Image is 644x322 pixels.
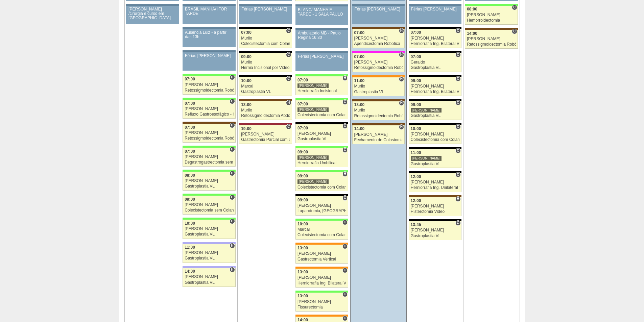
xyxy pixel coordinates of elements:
[354,114,403,118] div: Retossigmoidectomia Robótica
[297,155,329,160] div: [PERSON_NAME]
[297,113,346,117] div: Colecistectomia com Colangiografia VL
[183,218,235,220] div: Key: Brasil
[411,7,459,11] div: Férias [PERSON_NAME]
[239,51,292,53] div: Key: Blanc
[411,66,459,70] div: Gastroplastia VL
[185,54,233,58] div: Férias [PERSON_NAME]
[295,293,348,312] a: C 13:00 [PERSON_NAME] Fissurectomia
[230,75,235,80] span: Hospital
[409,147,461,149] div: Key: Blanc
[455,124,460,129] span: Consultório
[295,76,348,95] a: H 07:00 [PERSON_NAME] Herniorrafia Incisional
[352,123,405,125] div: Key: Santa Joana
[411,198,421,203] span: 12:00
[183,124,235,143] a: H 07:00 [PERSON_NAME] Retossigmoidectomia Robótica
[455,172,460,177] span: Consultório
[185,7,233,16] div: BRASIL MANHÃ/ IFOR TARDE
[455,148,460,153] span: Consultório
[411,36,459,41] div: [PERSON_NAME]
[297,78,308,82] span: 07:00
[409,77,461,96] a: C 09:00 [PERSON_NAME] Herniorrafia Ing. Bilateral VL
[183,268,235,287] a: H 14:00 [PERSON_NAME] Gastroplastia VL
[455,76,460,81] span: Consultório
[411,30,421,35] span: 07:00
[342,123,348,129] span: Consultório
[295,74,348,76] div: Key: Brasil
[409,101,461,120] a: C 09:00 [PERSON_NAME] Gastroplastia VL
[352,101,405,120] a: H 13:00 Murilo Retossigmoidectomia Robótica
[185,101,195,106] span: 07:00
[241,102,252,107] span: 13:00
[411,126,421,131] span: 10:00
[465,30,518,49] a: C 14:00 [PERSON_NAME] Retossigmoidectomia Robótica
[297,246,308,250] span: 13:00
[297,174,308,178] span: 09:00
[230,195,235,200] span: Consultório
[409,53,461,72] a: C 07:00 Geraldo Gastroplastia VL
[411,156,442,161] div: [PERSON_NAME]
[295,194,348,196] div: Key: Blanc
[455,220,460,226] span: Consultório
[352,29,405,48] a: H 07:00 [PERSON_NAME] Apendicectomia Robotica
[185,256,234,261] div: Gastroplastia VL
[183,194,235,196] div: Key: Brasil
[185,107,234,111] div: [PERSON_NAME]
[185,208,234,213] div: Colecistectomia sem Colangiografia VL
[239,53,292,72] a: C 09:00 Murilo Hernia Incisional por Video
[399,76,404,82] span: Hospital
[185,227,234,231] div: [PERSON_NAME]
[239,6,292,24] a: Férias [PERSON_NAME]
[183,196,235,215] a: C 09:00 [PERSON_NAME] Colecistectomia sem Colangiografia VL
[183,29,235,47] a: Ausência Luiz - a partir das 13h
[241,108,290,113] div: Murilo
[241,132,290,137] div: [PERSON_NAME]
[239,27,292,29] div: Key: Blanc
[185,136,234,141] div: Retossigmoidectomia Robótica
[352,99,405,101] div: Key: Santa Joana
[297,102,308,106] span: 07:00
[230,171,235,176] span: Hospital
[455,52,460,57] span: Consultório
[185,149,195,154] span: 07:00
[185,179,234,183] div: [PERSON_NAME]
[354,90,403,94] div: Gastroplastia VL
[409,219,461,221] div: Key: Blanc
[230,219,235,224] span: Consultório
[295,4,348,6] div: Key: Aviso
[411,132,459,137] div: [PERSON_NAME]
[286,28,291,33] span: Consultório
[185,112,234,117] div: Refluxo Gastroesofágico - Cirurgia VL
[455,28,460,33] span: Consultório
[411,185,459,190] div: Herniorrafia Ing. Unilateral VL
[239,125,292,144] a: C 19:00 [PERSON_NAME] Gastrectomia Parcial com Linfadenectomia
[185,251,234,255] div: [PERSON_NAME]
[183,172,235,191] a: H 08:00 [PERSON_NAME] Gastroplastia VL
[355,7,403,11] div: Férias [PERSON_NAME]
[297,227,346,232] div: Marcal
[239,101,292,120] a: H 13:00 Murilo Retossigmoidectomia Abdominal VL
[183,27,235,29] div: Key: Aviso
[409,173,461,192] a: C 12:00 [PERSON_NAME] Herniorrafia Ing. Unilateral VL
[185,173,195,178] span: 08:00
[297,305,346,309] div: Fissurectomia
[298,31,346,40] div: Ambulatorio MB - Paulo Regina 16:30
[354,126,365,131] span: 14:00
[354,66,403,70] div: Retossigmoidectomia Robótica
[467,37,516,41] div: [PERSON_NAME]
[185,131,234,135] div: [PERSON_NAME]
[399,28,404,33] span: Hospital
[467,42,516,47] div: Retossigmoidectomia Robótica
[354,60,403,65] div: [PERSON_NAME]
[411,150,421,155] span: 11:00
[409,29,461,48] a: C 07:00 [PERSON_NAME] Herniorrafia Ing. Bilateral VL
[241,126,252,131] span: 19:00
[286,124,291,129] span: Consultório
[183,122,235,124] div: Key: Santa Joana
[183,6,235,24] a: BRASIL MANHÃ/ IFOR TARDE
[467,31,477,36] span: 14:00
[342,75,348,81] span: Hospital
[352,51,405,53] div: Key: Pro Matre
[409,99,461,101] div: Key: Blanc
[183,146,235,148] div: Key: Brasil
[411,204,459,208] div: [PERSON_NAME]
